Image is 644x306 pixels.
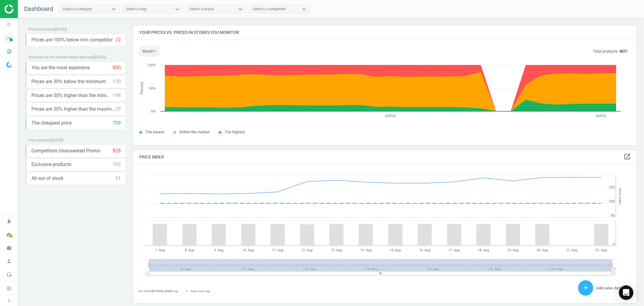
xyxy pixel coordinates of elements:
[623,153,631,161] a: open_in_new
[449,248,460,252] tspan: 17. Aug
[113,120,121,126] div: 709
[54,27,67,31] span: ( [DATE] )
[611,213,615,218] text: 95
[189,6,214,12] div: Select a brand
[3,46,15,57] i: pie_chart_outlined
[115,175,121,182] div: 51
[609,185,615,190] text: 105
[578,280,593,296] button: add
[619,285,633,300] div: Open Intercom Messenger
[113,161,121,168] div: 102
[31,92,113,99] span: Prices are 30% higher than the minimum
[28,27,54,31] span: Price protection
[31,175,63,182] span: All out of stock
[113,92,121,99] div: 198
[272,248,283,252] tspan: 11. Aug
[566,248,577,252] tspan: 21. Aug
[113,64,121,71] div: 800
[360,248,371,252] tspan: 14. Aug
[582,284,589,291] i: add
[147,63,156,67] text: 100%
[609,199,615,203] text: 100
[6,62,12,68] img: wGWNvw8QSZomAAAAABJRU5ErkJggg==
[145,130,164,134] span: The lowest
[50,138,63,142] span: ( [DATE] )
[3,32,15,44] i: timeline
[93,55,106,59] span: ( [DATE] )
[31,64,90,71] span: You are the most expensive
[139,46,159,57] button: month
[623,153,631,160] i: open_in_new
[115,106,121,112] div: 29
[31,37,113,43] span: Prices are 100% below min competitor
[113,148,121,154] div: 828
[214,248,223,252] tspan: 9. Aug
[191,290,210,293] tspan: Pairs count: avg
[31,120,72,126] span: The cheapest price
[419,248,430,252] tspan: 16. Aug
[133,150,637,164] h4: Price Index
[62,6,92,12] div: Select a category
[5,5,47,14] img: ajHJNr6hYgQAAAAASUVORK5CYII=
[3,229,15,240] i: cloud_done
[618,188,622,205] tspan: Price Index
[3,216,15,227] i: notifications
[28,138,50,142] span: Pay attention
[619,49,628,54] b: 4371
[385,114,396,118] tspan: [DATE]
[3,269,15,280] i: headset_mic
[3,256,15,267] i: person
[155,248,165,252] tspan: 7. Aug
[140,82,144,94] tspan: Percent
[126,6,146,12] div: Select a tag
[28,55,93,59] span: Situation on the market before repricing
[174,290,178,293] tspan: avg
[478,248,489,252] tspan: 18. Aug
[151,109,156,113] text: 0%
[331,248,342,252] tspan: 13. Aug
[537,248,548,252] tspan: 20. Aug
[596,248,607,252] tspan: 22. Aug
[2,297,17,304] button: chevron_right
[31,161,71,168] span: Exclusive products
[133,25,637,40] h4: Your prices vs. prices in stores you monitor
[390,248,401,252] tspan: 15. Aug
[31,106,115,112] span: Prices are 30% higher than the maximal
[113,78,121,85] div: 170
[253,6,286,12] div: Select a competitor
[301,248,312,252] tspan: 12. Aug
[613,242,615,246] text: 0
[507,248,518,252] tspan: 19. Aug
[593,49,628,54] p: Total products:
[3,19,15,31] i: search
[31,148,100,154] span: Competitors Unanswered Promo
[596,286,622,290] span: Add sales data
[596,114,607,118] tspan: [DATE]
[115,37,121,43] div: 22
[149,86,156,90] text: 50%
[24,5,53,12] span: Dashboard
[185,248,194,252] tspan: 8. Aug
[243,248,254,252] tspan: 10. Aug
[179,130,210,134] span: Within the market
[3,242,15,254] i: work
[225,130,245,134] span: The highest
[31,78,106,85] span: Prices are 30% below the minimum
[613,267,620,271] tspan: 22. …
[5,297,13,304] i: chevron_right
[145,290,172,293] tspan: [DATE][PERSON_NAME]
